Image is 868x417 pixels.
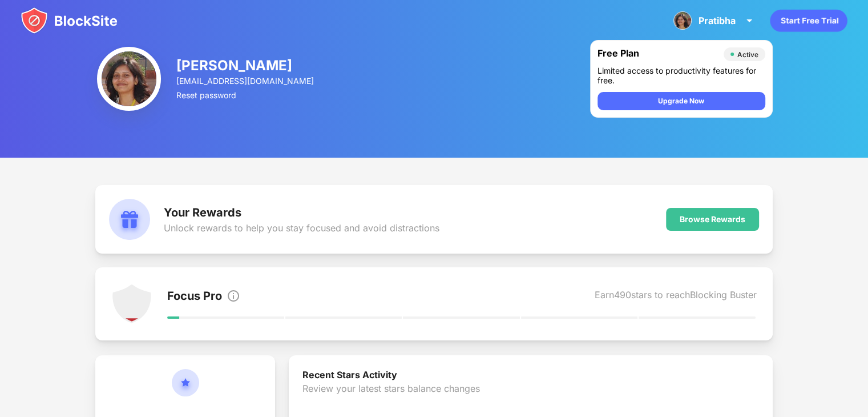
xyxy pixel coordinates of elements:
[302,383,759,417] div: Review your latest stars balance changes
[737,50,758,59] div: Active
[770,9,847,32] div: animation
[21,7,118,34] img: blocksite-icon.svg
[97,47,161,111] img: ACg8ocJ10ZpuY_rouONNEhXvlauLkRCvdq4PR8i5Tg9npNLc7FScIP0=s96-c
[167,289,222,305] div: Focus Pro
[658,95,704,107] div: Upgrade Now
[176,90,316,100] div: Reset password
[227,289,240,303] img: info.svg
[111,283,152,324] img: points-level-1.svg
[302,369,759,383] div: Recent Stars Activity
[595,289,757,305] div: Earn 490 stars to reach Blocking Buster
[164,222,439,234] div: Unlock rewards to help you stay focused and avoid distractions
[176,57,316,74] div: [PERSON_NAME]
[172,369,199,410] img: circle-star.svg
[699,15,736,26] div: Pratibha
[673,11,692,30] img: ACg8ocJ10ZpuY_rouONNEhXvlauLkRCvdq4PR8i5Tg9npNLc7FScIP0=s96-c
[680,215,745,224] div: Browse Rewards
[109,199,150,240] img: rewards.svg
[597,47,718,61] div: Free Plan
[597,66,765,85] div: Limited access to productivity features for free.
[176,76,316,86] div: [EMAIL_ADDRESS][DOMAIN_NAME]
[164,206,439,219] div: Your Rewards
